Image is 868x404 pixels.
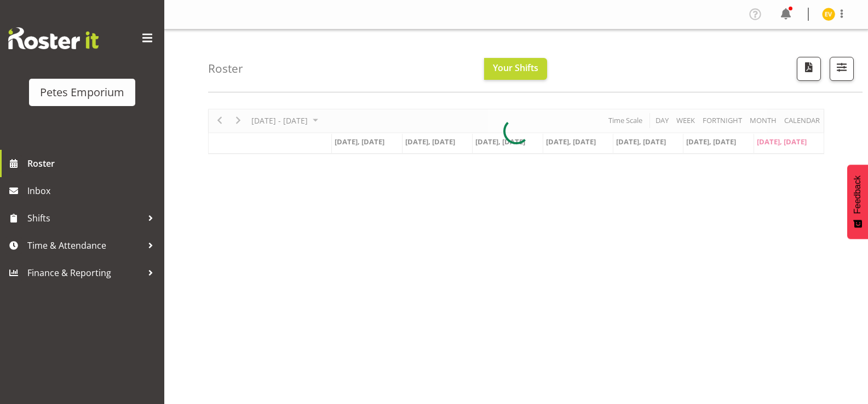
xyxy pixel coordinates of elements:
[853,175,863,214] span: Feedback
[493,62,538,74] span: Your Shifts
[822,8,835,21] img: eva-vailini10223.jpg
[27,237,142,254] span: Time & Attendance
[847,165,868,239] button: Feedback - Show survey
[27,155,159,172] span: Roster
[27,210,142,226] span: Shifts
[830,57,854,81] button: Filter Shifts
[208,62,243,75] h4: Roster
[27,183,159,199] span: Inbox
[797,57,821,81] button: Download a PDF of the roster according to the set date range.
[484,58,547,80] button: Your Shifts
[27,265,142,281] span: Finance & Reporting
[8,27,99,49] img: Rosterit website logo
[40,84,124,101] div: Petes Emporium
